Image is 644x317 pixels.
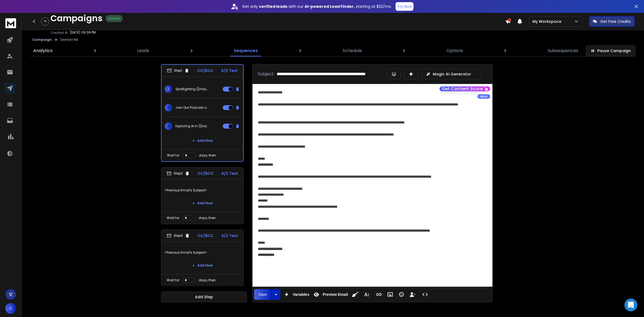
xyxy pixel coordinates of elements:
[350,289,360,300] button: Clean HTML
[137,48,149,53] p: Leads
[374,289,384,300] button: Insert Link (Ctrl+K)
[532,19,563,24] p: My Workspace
[164,183,240,198] p: <Previous Email's Subject>
[134,45,152,56] a: Leads
[161,64,244,162] li: Step1CC/BCCA/Z Test1Spotlighting {{industry}} Leaders on AI Transformations2Join Our Podcast on A...
[396,289,407,300] button: Emoticons
[167,216,179,220] p: Wait for
[396,2,414,11] button: Try Now
[164,245,240,260] p: <Previous Email's Subject>
[165,122,172,130] span: 3
[397,4,412,9] p: Try Now
[259,4,287,9] strong: verified leads
[161,229,244,286] li: Step3CC/BCCA/Z Test<Previous Email's Subject>Add NewWait fordays, then
[548,48,578,53] p: Subsequences
[408,289,418,300] button: Insert Unsubscribe Link
[440,86,490,91] button: Get Content Score
[197,68,213,73] p: CC/BCC
[443,45,466,56] a: Options
[234,48,258,53] p: Sequences
[32,38,52,42] button: Campaign
[5,303,16,314] button: C
[197,233,214,238] p: CC/BCC
[199,216,216,220] p: days, then
[339,45,365,56] a: Schedule
[106,15,123,22] div: Active
[221,68,238,73] p: A/Z Test
[199,153,216,158] p: days, then
[44,20,46,23] p: 1 %
[167,153,180,158] p: Wait for
[343,48,362,53] p: Schedule
[165,85,172,93] span: 1
[221,171,238,176] p: A/Z Test
[175,87,210,91] p: Spotlighting {{industry}} Leaders on AI Transformations
[624,298,637,311] div: Open Intercom Messenger
[321,292,349,297] span: Preview Email
[221,233,238,238] p: A/Z Test
[188,260,217,271] button: Add New
[385,289,395,300] button: Insert Image (Ctrl+P)
[175,105,210,110] p: Join Our Podcast on AI’s Impact in {{industry}}
[197,171,214,176] p: CC/BCC
[230,45,261,56] a: Sequences
[60,38,78,42] p: Dentist NA
[175,124,210,128] p: Exploring AI in {{industry}} with You on Our Podcast
[50,31,69,35] p: Created At:
[292,292,310,297] span: Variables
[167,233,190,238] div: Step 3
[447,48,463,53] p: Options
[586,45,635,56] button: Pause Campaign
[600,19,631,24] p: Get Free Credits
[188,135,217,146] button: Add New
[258,72,275,76] p: Subject:
[544,45,581,56] a: Subsequences
[165,104,172,111] span: 2
[361,289,372,300] button: More Text
[420,289,430,300] button: Code View
[199,278,216,282] p: days, then
[161,167,244,224] li: Step2CC/BCCA/Z Test<Previous Email's Subject>Add NewWait fordays, then
[242,4,391,9] p: Get only with our starting at $22/mo
[167,171,190,176] div: Step 2
[281,289,310,300] button: Variables
[33,48,53,53] p: Analytics
[254,289,271,300] button: Save
[167,68,189,73] div: Step 1
[433,71,471,77] p: Magic AI Generator
[161,292,247,302] button: Add Step
[50,13,103,23] h1: Campaigns
[421,69,482,79] button: Magic AI Generator
[305,4,355,9] strong: AI-powered Lead Finder,
[311,289,349,300] button: Preview Email
[589,16,635,27] button: Get Free Credits
[477,94,490,99] div: Beta
[167,278,179,282] p: Wait for
[70,30,96,35] p: [DATE] 09:09 PM
[188,198,217,209] button: Add New
[5,18,16,28] img: logo
[30,45,56,56] a: Analytics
